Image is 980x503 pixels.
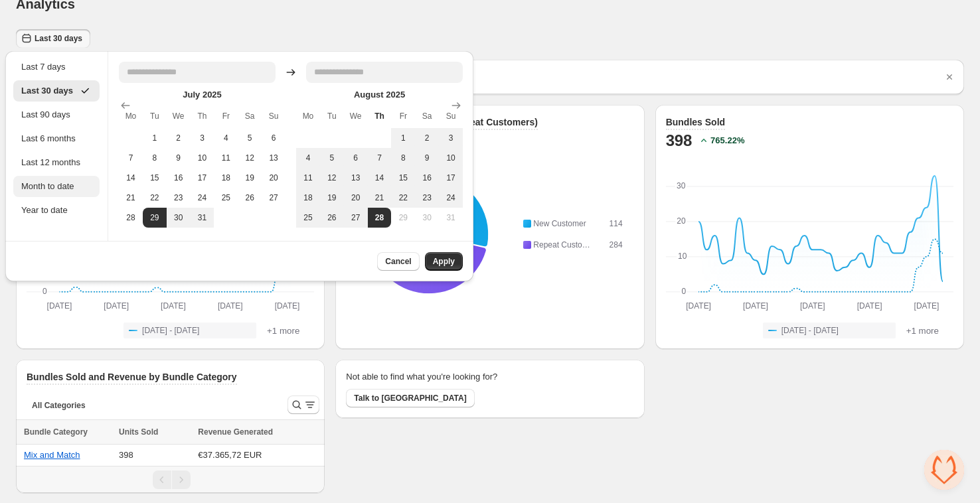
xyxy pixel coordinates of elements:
[119,425,158,439] span: Units Sold
[743,301,768,311] text: [DATE]
[678,251,687,261] text: 10
[238,148,262,168] button: Friday July 12 2025
[296,104,320,128] th: Monday
[296,168,320,188] button: Sunday August 11 2025
[238,188,262,208] button: Friday July 26 2025
[35,33,82,44] span: Last 30 days
[344,148,368,168] button: Tuesday August 6 2025
[143,148,167,168] button: Monday July 8 2025
[116,96,135,115] button: Show previous month, June 2025
[296,188,320,208] button: Sunday August 18 2025
[439,104,463,128] th: Sunday
[368,208,392,228] button: End of range Today Wednesday August 28 2025
[143,104,167,128] th: Tuesday
[191,148,214,168] button: Wednesday July 10 2025
[42,287,47,296] text: 0
[214,168,238,188] button: Thursday July 18 2025
[391,148,415,168] button: Thursday August 8 2025
[415,188,439,208] button: Friday August 23 2025
[681,287,686,296] text: 0
[21,60,92,74] div: Last 7 days
[344,188,368,208] button: Tuesday August 20 2025
[238,168,262,188] button: Friday July 19 2025
[344,104,368,128] th: Wednesday
[263,323,303,338] button: +1 more
[368,188,392,208] button: Wednesday August 21 2025
[391,104,415,128] th: Friday
[857,301,882,311] text: [DATE]
[439,168,463,188] button: Saturday August 17 2025
[296,208,320,228] button: Sunday August 25 2025
[354,393,466,403] span: Talk to [GEOGRAPHIC_DATA]
[143,128,167,148] button: Monday July 1 2025
[710,134,744,147] h2: 765.22 %
[924,450,964,490] a: Open chat
[415,208,439,228] button: Friday August 30 2025
[143,168,167,188] button: Monday July 15 2025
[119,425,171,439] button: Units Sold
[16,466,325,493] nav: Pagination
[368,148,392,168] button: Wednesday August 7 2025
[666,130,692,151] h2: 398
[368,168,392,188] button: Wednesday August 14 2025
[104,301,129,311] text: [DATE]
[191,104,214,128] th: Thursday
[21,180,92,193] div: Month to date
[214,188,238,208] button: Thursday July 25 2025
[391,188,415,208] button: Thursday August 22 2025
[167,128,191,148] button: Tuesday July 2 2025
[344,168,368,188] button: Tuesday August 13 2025
[763,323,896,338] button: [DATE] - [DATE]
[238,128,262,148] button: Friday July 5 2025
[320,148,344,168] button: Monday August 5 2025
[296,148,320,168] button: Sunday August 4 2025
[143,188,167,208] button: Monday July 22 2025
[191,188,214,208] button: Wednesday July 24 2025
[677,181,686,190] text: 30
[191,208,214,228] button: Wednesday July 31 2025
[677,216,686,226] text: 20
[119,450,133,460] span: 398
[781,325,839,336] span: [DATE] - [DATE]
[346,389,474,407] button: Talk to [GEOGRAPHIC_DATA]
[21,156,92,169] div: Last 12 months
[198,450,262,460] span: €37.365,72 EUR
[940,68,959,86] button: Dismiss notification
[914,301,939,311] text: [DATE]
[119,104,143,128] th: Monday
[167,168,191,188] button: Tuesday July 16 2025
[296,88,463,104] caption: August 2025
[262,188,286,208] button: Saturday July 27 2025
[531,238,608,252] td: Repeat Customer
[218,301,243,311] text: [DATE]
[531,216,608,231] td: New Customer
[800,301,825,311] text: [DATE]
[198,425,286,439] button: Revenue Generated
[191,128,214,148] button: Wednesday July 3 2025
[368,104,392,128] th: Thursday
[262,168,286,188] button: Saturday July 20 2025
[391,208,415,228] button: Thursday August 29 2025
[161,301,186,311] text: [DATE]
[320,208,344,228] button: Monday August 26 2025
[391,168,415,188] button: Thursday August 15 2025
[439,128,463,148] button: Saturday August 3 2025
[902,323,943,338] button: +1 more
[262,128,286,148] button: Saturday July 6 2025
[346,370,497,384] h2: Not able to find what you're looking for?
[320,188,344,208] button: Monday August 19 2025
[214,128,238,148] button: Thursday July 4 2025
[415,128,439,148] button: Friday August 2 2025
[275,301,300,311] text: [DATE]
[238,104,262,128] th: Saturday
[119,208,143,228] button: Sunday July 28 2025
[24,425,111,439] div: Bundle Category
[21,204,92,217] div: Year to date
[47,301,72,311] text: [DATE]
[21,108,92,121] div: Last 90 days
[191,168,214,188] button: Wednesday July 17 2025
[119,168,143,188] button: Sunday July 14 2025
[320,168,344,188] button: Monday August 12 2025
[262,148,286,168] button: Saturday July 13 2025
[214,104,238,128] th: Friday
